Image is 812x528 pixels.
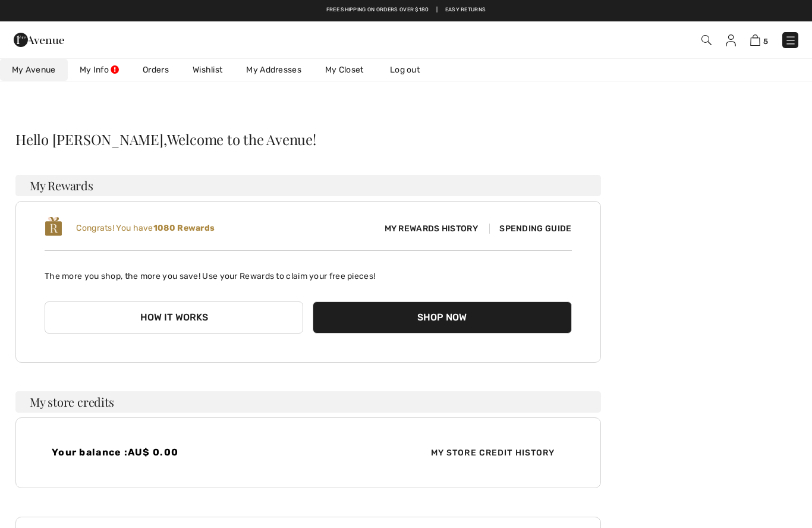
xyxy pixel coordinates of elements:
[128,447,178,458] span: AU$ 0.00
[326,6,429,14] a: Free shipping on orders over $180
[785,34,797,46] img: Menu
[15,132,601,146] div: Hello [PERSON_NAME],
[234,59,313,81] a: My Addresses
[45,216,62,237] img: loyalty_logo_r.svg
[167,132,316,146] span: Welcome to the Avenue!
[489,224,571,234] span: Spending Guide
[378,59,443,81] a: Log out
[15,175,601,196] h3: My Rewards
[313,59,376,81] a: My Closet
[14,28,64,52] img: 1ère Avenue
[181,59,234,81] a: Wishlist
[45,301,303,334] button: How it works
[313,301,571,334] button: Shop Now
[153,223,215,233] b: 1080 Rewards
[52,447,301,458] h4: Your balance :
[14,33,64,45] a: 1ère Avenue
[131,59,181,81] a: Orders
[726,34,736,46] img: My Info
[76,223,215,233] span: Congrats! You have
[701,35,712,45] img: Search
[45,260,572,282] p: The more you shop, the more you save! Use your Rewards to claim your free pieces!
[750,33,768,47] a: 5
[68,59,131,81] a: My Info
[763,37,768,46] span: 5
[445,6,486,14] a: Easy Returns
[12,64,56,76] span: My Avenue
[421,447,565,459] span: My Store Credit History
[375,222,487,235] span: My Rewards History
[750,34,760,46] img: Shopping Bag
[15,391,601,413] h3: My store credits
[436,6,438,14] span: |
